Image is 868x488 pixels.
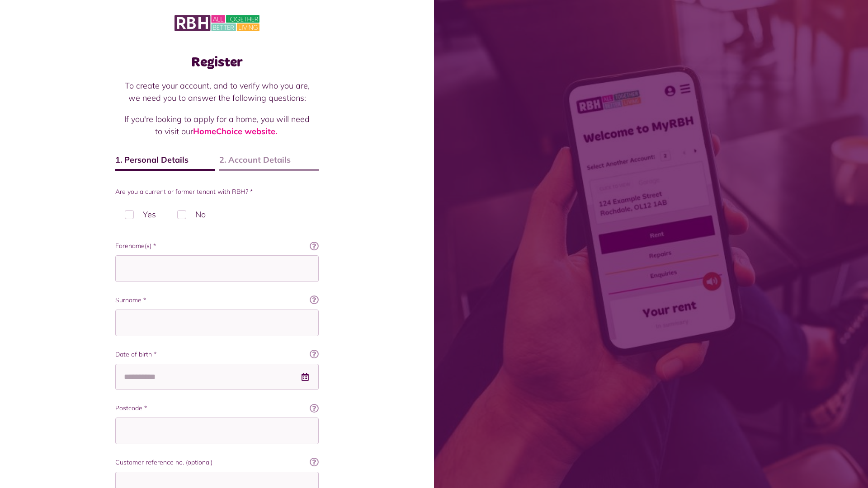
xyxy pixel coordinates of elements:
label: Forename(s) * [115,241,319,251]
label: Are you a current or former tenant with RBH? * [115,187,319,197]
label: Customer reference no. (optional) [115,458,319,467]
p: To create your account, and to verify who you are, we need you to answer the following questions: [124,80,310,104]
img: MyRBH [175,14,259,33]
span: 2. Account Details [219,154,319,171]
span: 1. Personal Details [115,154,215,171]
label: Postcode * [115,404,319,413]
label: Surname * [115,296,319,305]
label: Date of birth * [115,350,319,359]
h1: Register [115,54,319,70]
p: If you're looking to apply for a home, you will need to visit our [124,113,310,137]
label: Yes [115,201,165,228]
label: No [168,201,215,228]
a: HomeChoice website. [193,126,277,136]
